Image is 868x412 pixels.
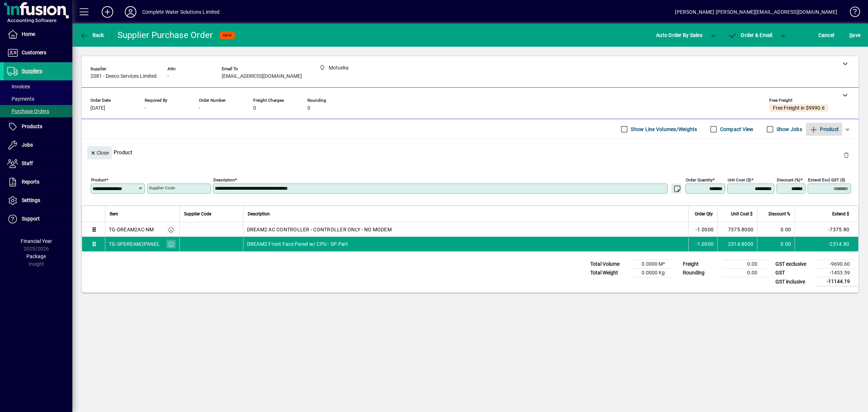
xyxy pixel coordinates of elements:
[90,147,109,159] span: Close
[87,146,112,159] button: Close
[4,155,72,173] a: Staff
[795,237,858,251] td: -2314.80
[719,126,754,133] label: Compact View
[4,93,72,105] a: Payments
[808,177,845,182] mat-label: Extend excl GST ($)
[679,260,723,269] td: Freight
[85,149,114,156] app-page-header-button: Close
[90,105,105,111] span: [DATE]
[118,29,213,41] div: Supplier Purchase Order
[90,73,157,79] span: 2081 - Deeco Services Limited
[4,80,72,93] a: Invoices
[723,269,766,277] td: 0.00
[777,177,800,182] mat-label: Discount (%)
[22,31,35,37] span: Home
[22,160,33,166] span: Staff
[22,197,40,203] span: Settings
[849,32,852,38] span: S
[587,260,630,269] td: Total Volume
[4,25,72,43] a: Home
[587,269,630,277] td: Total Weight
[78,29,106,42] button: Back
[838,146,855,164] button: Delete
[817,29,836,42] button: Cancel
[22,216,40,222] span: Support
[818,29,834,41] span: Cancel
[96,5,119,18] button: Add
[7,108,49,114] span: Purchase Orders
[717,237,757,251] td: 2314.8000
[22,179,39,185] span: Reports
[248,210,270,218] span: Description
[213,177,235,182] mat-label: Description
[815,277,859,286] td: -11144.19
[22,142,33,148] span: Jobs
[772,260,815,269] td: GST exclusive
[806,123,842,136] button: Product
[7,96,34,102] span: Payments
[688,222,717,237] td: -1.0000
[675,6,837,18] div: [PERSON_NAME] [PERSON_NAME][EMAIL_ADDRESS][DOMAIN_NAME]
[223,33,232,38] span: NEW
[247,226,392,233] span: DREAM2 AC CONTROLLER - CONTROLLER ONLY - NO MODEM
[119,5,142,18] button: Profile
[630,269,673,277] td: 0.0000 Kg
[4,173,72,191] a: Reports
[145,105,146,111] span: -
[629,126,697,133] label: Show Line Volumes/Weights
[4,105,72,117] a: Purchase Orders
[167,73,169,79] span: -
[815,269,859,277] td: -1453.59
[4,192,72,210] a: Settings
[72,29,112,42] app-page-header-button: Back
[4,118,72,136] a: Products
[149,185,175,190] mat-label: Supplier Code
[725,29,776,42] button: Order & Email
[757,237,795,251] td: 0.00
[717,222,757,237] td: 7375.8000
[688,237,717,251] td: -1.0000
[26,253,46,259] span: Package
[199,105,200,111] span: -
[247,240,348,248] span: DREAM2 Front Face Panel w/ CPU - SP Part
[772,277,815,286] td: GST inclusive
[184,210,211,218] span: Supplier Code
[307,105,310,111] span: 0
[731,210,753,218] span: Unit Cost $
[769,210,790,218] span: Discount %
[773,105,825,111] span: Free Freight in $9990.6
[4,210,72,228] a: Support
[679,269,723,277] td: Rounding
[652,29,706,42] button: Auto Order By Sales
[21,238,52,244] span: Financial Year
[4,44,72,62] a: Customers
[7,84,30,89] span: Invoices
[4,136,72,154] a: Jobs
[109,240,160,248] div: TG-SPDREAM2PANEL
[728,32,773,38] span: Order & Email
[253,105,256,111] span: 0
[142,6,220,18] div: Complete Water Solutions Limited
[22,68,42,74] span: Suppliers
[838,152,855,158] app-page-header-button: Delete
[815,260,859,269] td: -9690.60
[630,260,673,269] td: 0.0000 M³
[695,210,713,218] span: Order Qty
[775,126,802,133] label: Show Jobs
[656,29,702,41] span: Auto Order By Sales
[22,50,46,55] span: Customers
[222,73,302,79] span: [EMAIL_ADDRESS][DOMAIN_NAME]
[22,123,42,129] span: Products
[82,139,859,165] div: Product
[80,32,104,38] span: Back
[809,123,839,135] span: Product
[849,29,860,41] span: ave
[686,177,712,182] mat-label: Order Quantity
[109,226,154,233] div: TG-DREAM2AC-NM
[91,177,106,182] mat-label: Product
[795,222,858,237] td: -7375.80
[728,177,751,182] mat-label: Unit Cost ($)
[772,269,815,277] td: GST
[110,210,118,218] span: Item
[832,210,849,218] span: Extend $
